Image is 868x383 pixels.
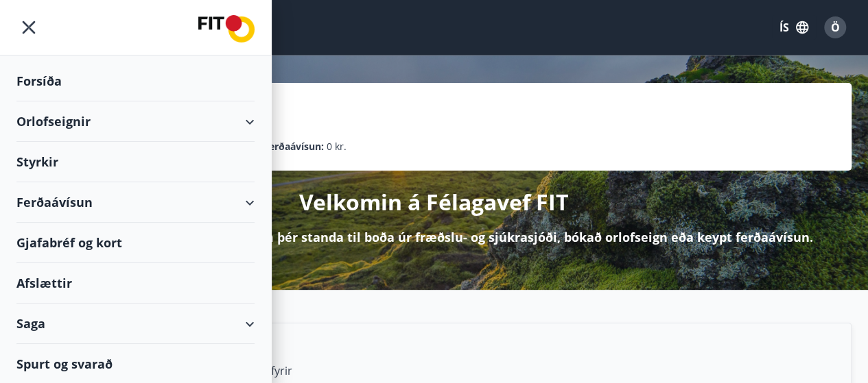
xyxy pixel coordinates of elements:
[56,228,813,246] p: Hér getur þú sótt um þá styrki sem þér standa til boða úr fræðslu- og sjúkrasjóði, bókað orlofsei...
[198,15,255,42] img: union_logo
[831,20,840,35] span: Ö
[299,187,569,217] p: Velkomin á Félagavef FIT
[16,15,41,40] button: menu
[772,15,816,40] button: ÍS
[16,142,255,182] div: Styrkir
[263,139,324,154] p: Ferðaávísun :
[16,263,255,304] div: Afslættir
[16,182,255,223] div: Ferðaávísun
[819,11,852,44] button: Ö
[16,304,255,344] div: Saga
[16,61,255,101] div: Forsíða
[16,101,255,142] div: Orlofseignir
[16,223,255,263] div: Gjafabréf og kort
[327,139,347,154] span: 0 kr.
